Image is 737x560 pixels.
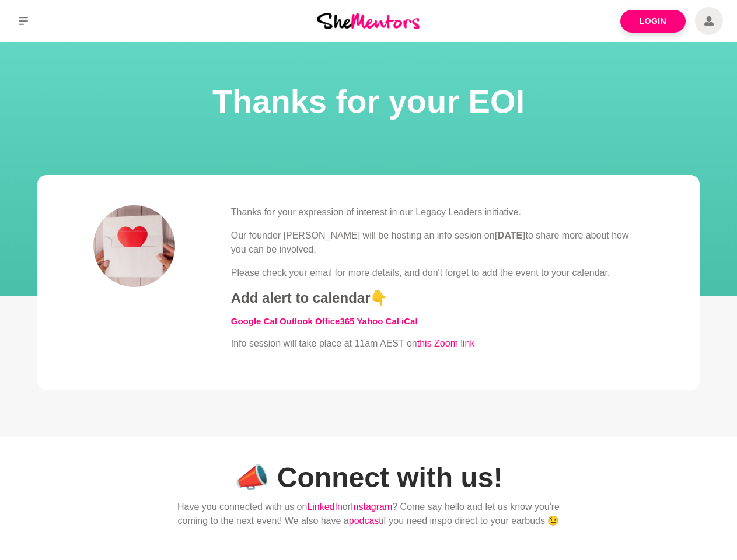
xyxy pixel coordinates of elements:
p: Please check your email for more details, and don't forget to add the event to your calendar. [231,266,644,280]
a: Google Cal [231,316,277,326]
p: Have you connected with us on or ? Come say hello and let us know you're coming to the next event... [163,500,574,528]
p: Thanks for your expression of interest in our Legacy Leaders initiative. [231,205,644,219]
h1: 📣 Connect with us! [163,460,574,495]
h5: ​ [231,316,644,327]
strong: [DATE] [495,230,526,240]
a: this Zoom link [417,338,475,348]
h1: Thanks for your EOI [14,79,723,124]
a: Instagram [351,502,392,512]
a: LinkedIn [307,502,343,512]
a: podcast [349,516,382,526]
h4: Add alert to calendar👇 [231,289,644,307]
a: Yahoo Cal [357,316,399,326]
p: Info session will take place at 11am AEST on [231,337,644,351]
img: She Mentors Logo [317,13,420,29]
a: Login [620,10,686,33]
a: iCal [401,316,418,326]
a: Office365 [315,316,355,326]
p: Our founder [PERSON_NAME] will be hosting an info sesion on to share more about how you can be in... [231,229,644,257]
a: Outlook [280,316,313,326]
